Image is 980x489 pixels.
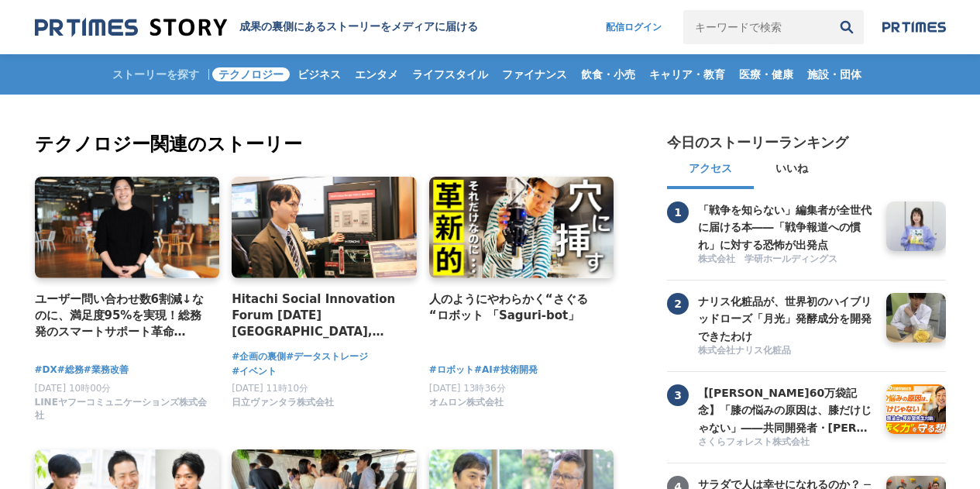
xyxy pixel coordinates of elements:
[667,201,689,223] span: 1
[35,363,57,377] a: #DX
[493,363,538,377] a: #技術開発
[698,201,875,251] a: 「戦争を知らない」編集者が全世代に届ける本――「戦争報道への慣れ」に対する恐怖が出発点
[35,383,112,394] span: [DATE] 10時00分
[35,130,617,158] h2: テクノロジー関連のストーリー
[35,17,227,38] img: 成果の裏側にあるストーリーをメディアに届ける
[801,54,868,95] a: 施設・団体
[232,396,334,409] span: 日立ヴァンタラ株式会社
[698,293,875,345] h3: ナリス化粧品が、世界初のハイブリッドローズ「月光」発酵成分を開発できたわけ
[698,436,875,450] a: さくらフォレスト株式会社
[57,363,84,377] a: #総務
[429,363,474,377] a: #ロボット
[239,20,478,34] h1: 成果の裏側にあるストーリーをメディアに届ける
[575,67,641,81] span: 飲食・小売
[349,54,404,95] a: エンタメ
[882,21,946,33] img: prtimes
[35,17,478,38] a: 成果の裏側にあるストーリーをメディアに届ける 成果の裏側にあるストーリーをメディアに届ける
[698,344,791,357] span: 株式会社ナリス化粧品
[429,291,602,325] a: 人のようにやわらかく“さぐる“ロボット 「Saguri-bot」
[496,67,573,81] span: ファイナンス
[698,253,875,267] a: 株式会社 学研ホールディングス
[754,152,830,189] button: いいね
[35,291,208,341] a: ユーザー問い合わせ数6割減↓なのに、満足度95%を実現！総務発のスマートサポート革命「SFINQS（スフィンクス）」誕生秘話
[683,10,830,44] input: キーワードで検索
[496,54,573,95] a: ファイナンス
[698,384,875,436] h3: 【[PERSON_NAME]60万袋記念】「膝の悩みの原因は、膝だけじゃない」――共同開発者・[PERSON_NAME]先生と語る、"歩く力"を守る想い【共同開発者対談】
[667,133,848,152] h2: 今日のストーリーランキング
[286,350,368,364] a: #データストレージ
[801,67,868,81] span: 施設・団体
[830,10,864,44] button: 検索
[698,344,875,359] a: 株式会社ナリス化粧品
[212,54,290,95] a: テクノロジー
[698,253,837,266] span: 株式会社 学研ホールディングス
[575,54,641,95] a: 飲食・小売
[232,364,277,379] a: #イベント
[733,67,799,81] span: 医療・健康
[291,67,347,81] span: ビジネス
[643,54,731,95] a: キャリア・教育
[429,396,504,409] span: オムロン株式会社
[232,350,286,364] a: #企画の裏側
[291,54,347,95] a: ビジネス
[643,67,731,81] span: キャリア・教育
[698,201,875,253] h3: 「戦争を知らない」編集者が全世代に届ける本――「戦争報道への慣れ」に対する恐怖が出発点
[733,54,799,95] a: 医療・健康
[474,363,493,377] a: #AI
[429,383,506,394] span: [DATE] 13時36分
[429,401,504,412] a: オムロン株式会社
[406,54,494,95] a: ライフスタイル
[667,293,689,315] span: 2
[232,401,334,412] a: 日立ヴァンタラ株式会社
[84,363,129,377] a: #業務改善
[406,67,494,81] span: ライフスタイル
[667,152,754,189] button: アクセス
[590,10,677,44] a: 配信ログイン
[212,67,290,81] span: テクノロジー
[698,436,810,449] span: さくらフォレスト株式会社
[698,384,875,434] a: 【[PERSON_NAME]60万袋記念】「膝の悩みの原因は、膝だけじゃない」――共同開発者・[PERSON_NAME]先生と語る、"歩く力"を守る想い【共同開発者対談】
[35,396,208,422] span: LINEヤフーコミュニケーションズ株式会社
[232,291,404,341] a: Hitachi Social Innovation Forum [DATE] [GEOGRAPHIC_DATA], [GEOGRAPHIC_DATA] 会場レポート＆展示紹介
[232,383,308,394] span: [DATE] 11時10分
[35,414,208,425] a: LINEヤフーコミュニケーションズ株式会社
[698,293,875,343] a: ナリス化粧品が、世界初のハイブリッドローズ「月光」発酵成分を開発できたわけ
[349,67,404,81] span: エンタメ
[667,384,689,406] span: 3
